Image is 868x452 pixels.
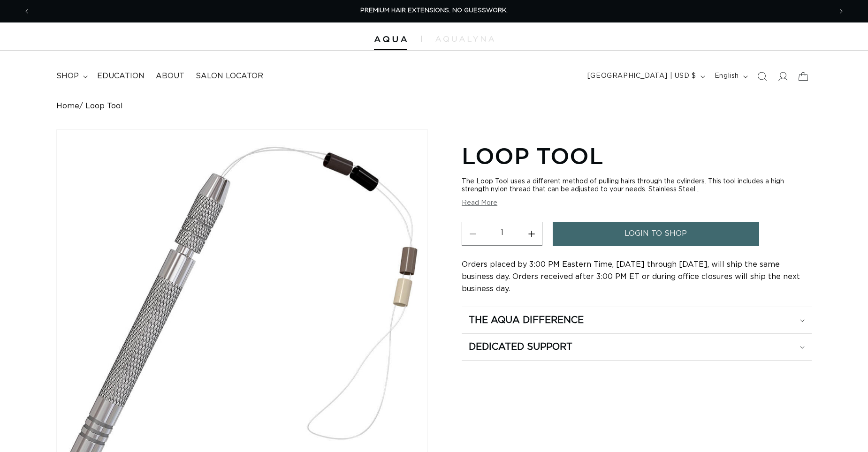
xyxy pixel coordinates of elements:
[435,36,494,42] img: aqualyna.com
[16,2,37,20] button: Previous announcement
[462,261,800,293] span: Orders placed by 3:00 PM Eastern Time, [DATE] through [DATE], will ship the same business day. Or...
[360,8,508,14] span: PREMIUM HAIR EXTENSIONS. NO GUESSWORK.
[190,66,269,87] a: Salon Locator
[831,2,852,20] button: Next announcement
[56,102,79,111] a: Home
[553,222,759,246] a: login to shop
[469,341,572,353] h2: Dedicated Support
[56,102,812,111] nav: breadcrumbs
[587,71,696,81] span: [GEOGRAPHIC_DATA] | USD $
[462,141,812,170] h1: Loop Tool
[715,71,739,81] span: English
[97,71,145,81] span: Education
[374,36,407,43] img: Aqua Hair Extensions
[752,66,772,87] summary: Search
[582,68,709,85] button: [GEOGRAPHIC_DATA] | USD $
[462,199,497,207] button: Read More
[56,71,79,81] span: shop
[91,66,150,87] a: Education
[150,66,190,87] a: About
[51,66,91,87] summary: shop
[196,71,263,81] span: Salon Locator
[462,307,812,333] summary: The Aqua Difference
[462,334,812,360] summary: Dedicated Support
[469,314,584,326] h2: The Aqua Difference
[462,178,812,194] div: The Loop Tool uses a different method of pulling hairs through the cylinders. This tool includes ...
[156,71,184,81] span: About
[709,68,752,85] button: English
[624,222,687,246] span: login to shop
[85,102,123,111] span: Loop Tool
